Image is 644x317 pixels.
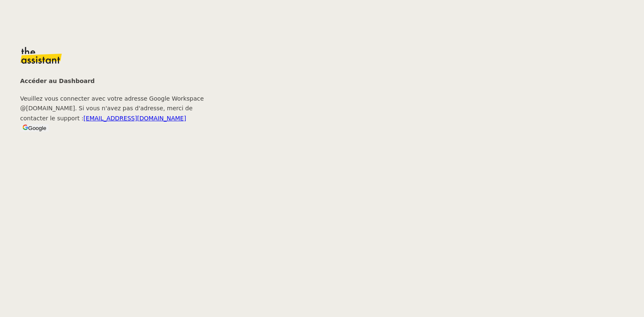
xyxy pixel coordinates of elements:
img: logo [20,47,62,64]
span: Google [28,125,46,131]
span: Veuillez vous connecter avec votre adresse Google Workspace @[DOMAIN_NAME]. Si vous n'avez pas d'... [20,95,204,122]
a: [EMAIL_ADDRESS][DOMAIN_NAME] [83,115,186,122]
h4: Accéder au Dashboard [20,76,221,86]
button: Google [20,124,49,132]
